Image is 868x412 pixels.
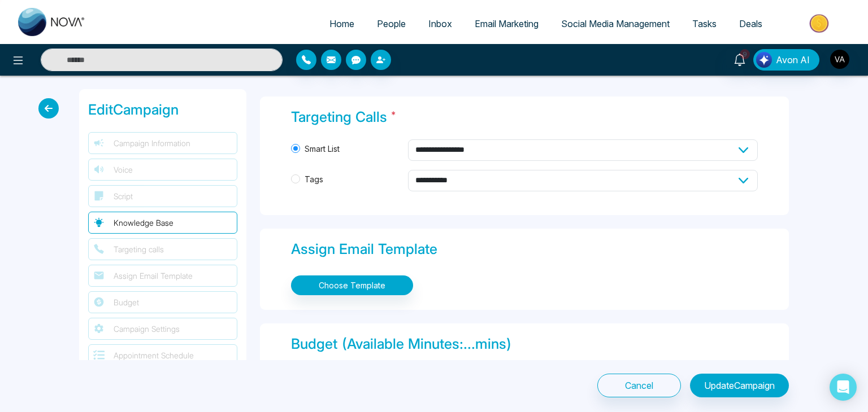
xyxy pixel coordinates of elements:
a: Home [318,13,366,34]
span: Inbox [428,18,452,29]
div: Edit Campaign [88,99,237,121]
a: Inbox [417,13,463,34]
a: Tasks [681,13,728,34]
div: Assign Email Template [291,239,758,260]
span: Tasks [692,18,717,29]
img: Lead Flow [756,52,772,68]
span: Deals [739,18,762,29]
span: People [377,18,406,29]
div: Targeting Calls [291,107,758,128]
span: Avon AI [776,53,810,67]
span: Email Marketing [475,18,539,29]
button: UpdateCampaign [690,374,789,397]
a: People [366,13,417,34]
span: Social Media Management [561,18,670,29]
button: Cancel [597,374,681,397]
span: Budget [114,296,139,308]
img: User Avatar [830,50,849,69]
span: Script [114,190,133,202]
span: Tags [300,173,328,186]
a: Social Media Management [550,13,681,34]
a: 9 [726,49,753,69]
span: Campaign Information [114,137,190,149]
span: Targeting calls [114,243,164,255]
button: Choose Template [291,275,413,295]
button: Avon AI [753,49,819,71]
span: Campaign Settings [114,323,180,335]
div: Budget (Available Minutes: ... mins) [291,334,758,355]
a: Deals [728,13,774,34]
span: Voice [114,164,133,176]
span: Smart List [300,143,344,155]
img: Market-place.gif [779,11,861,36]
span: Assign Email Template [114,270,193,282]
a: Email Marketing [463,13,550,34]
span: Home [329,18,354,29]
div: Open Intercom Messenger [830,374,857,401]
img: Nova CRM Logo [18,8,86,36]
span: Appointment Schedule [114,349,194,361]
span: 9 [740,49,750,59]
span: Knowledge Base [114,217,173,229]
